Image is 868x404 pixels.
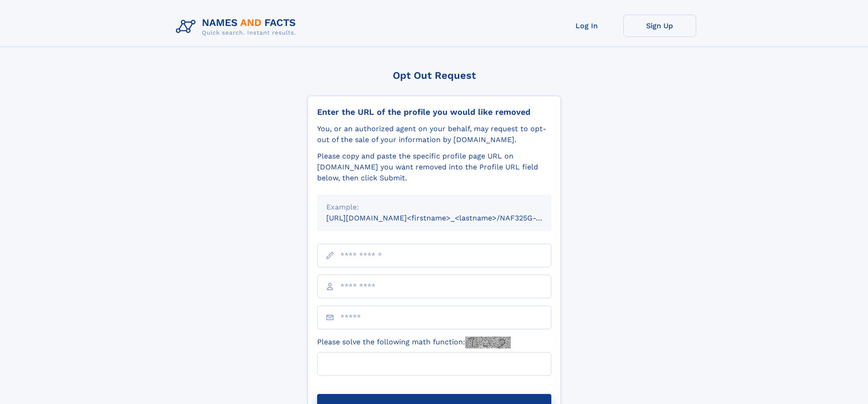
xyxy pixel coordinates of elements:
[326,214,569,222] small: [URL][DOMAIN_NAME]<firstname>_<lastname>/NAF325G-xxxxxxxx
[308,70,561,81] div: Opt Out Request
[326,202,542,213] div: Example:
[550,15,623,37] a: Log In
[317,151,551,184] div: Please copy and paste the specific profile page URL on [DOMAIN_NAME] you want removed into the Pr...
[172,15,303,39] img: Logo Names and Facts
[317,107,551,117] div: Enter the URL of the profile you would like removed
[317,123,551,145] div: You, or an authorized agent on your behalf, may request to opt-out of the sale of your informatio...
[623,15,696,37] a: Sign Up
[317,337,511,348] label: Please solve the following math function:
